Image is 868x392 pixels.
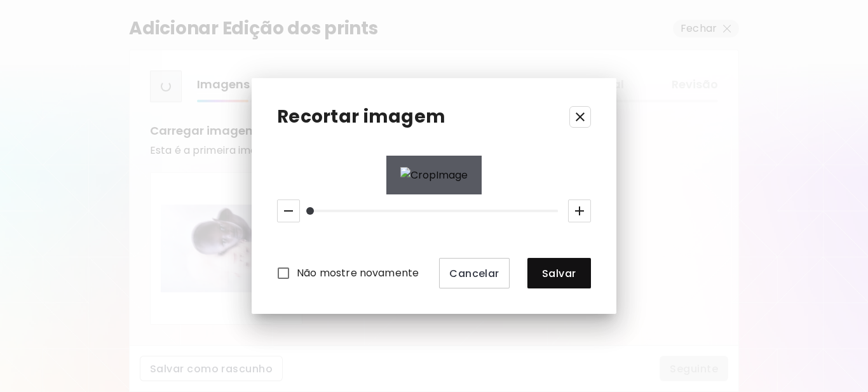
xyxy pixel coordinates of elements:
[400,167,468,183] img: CropImage
[439,258,510,288] button: Cancelar
[527,258,591,288] button: Salvar
[297,266,419,281] span: Não mostre novamente
[538,267,581,280] span: Salvar
[449,267,499,280] span: Cancelar
[277,104,445,130] p: Recortar imagem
